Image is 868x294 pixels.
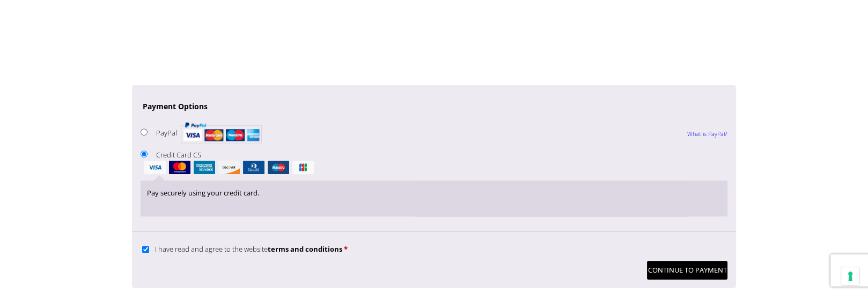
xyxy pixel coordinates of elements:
button: Continue to Payment [647,261,727,280]
img: PayPal acceptance mark [181,119,262,147]
img: amex [194,161,215,174]
iframe: reCAPTCHA [132,21,295,63]
button: Your consent preferences for tracking technologies [841,267,859,285]
img: mastercard [169,161,190,174]
abbr: required [344,244,348,254]
img: visa [144,161,166,174]
label: PayPal [156,128,261,138]
img: discover [218,161,240,174]
a: What is PayPal? [687,120,727,148]
label: Credit Card CS [141,150,727,174]
img: dinersclub [243,161,264,174]
img: maestro [268,161,289,174]
img: jcb [292,161,314,174]
span: I have read and agree to the website [155,244,342,254]
a: terms and conditions [268,244,342,254]
input: I have read and agree to the websiteterms and conditions * [142,246,149,253]
p: Pay securely using your credit card. [147,187,721,199]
